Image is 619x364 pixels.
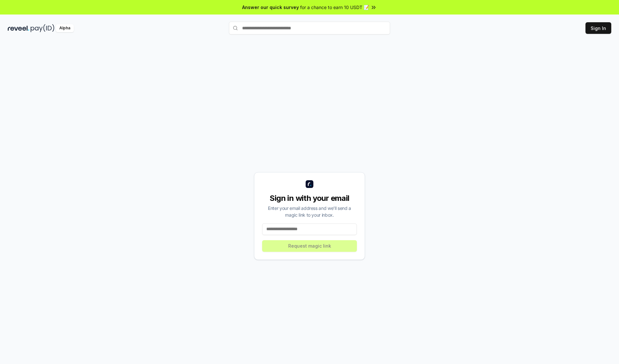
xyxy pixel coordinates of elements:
div: Enter your email address and we’ll send a magic link to your inbox. [262,205,357,218]
button: Sign In [585,22,611,34]
img: logo_small [306,180,313,188]
span: Answer our quick survey [242,4,299,11]
img: pay_id [31,24,54,32]
span: for a chance to earn 10 USDT 📝 [300,4,369,11]
div: Sign in with your email [262,193,357,203]
img: reveel_dark [8,24,29,32]
div: Alpha [56,24,74,32]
